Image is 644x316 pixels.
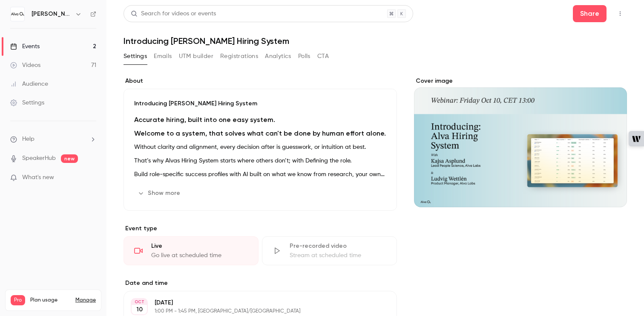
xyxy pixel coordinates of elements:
[414,77,627,207] section: Cover image
[317,49,329,63] button: CTA
[11,295,25,305] span: Pro
[151,251,248,260] div: Go live at scheduled time
[262,236,397,265] div: Pre-recorded videoStream at scheduled time
[134,186,185,200] button: Show more
[10,99,44,107] div: Settings
[10,61,40,70] div: Videos
[124,224,397,233] p: Event type
[124,36,627,46] h1: Introducing [PERSON_NAME] Hiring System
[414,77,627,85] label: Cover image
[86,174,96,182] iframe: Noticeable Trigger
[124,236,259,265] div: LiveGo live at scheduled time
[265,49,291,63] button: Analytics
[32,10,72,18] h6: [PERSON_NAME] Labs
[573,5,607,22] button: Share
[179,49,213,63] button: UTM builder
[124,279,397,287] label: Date and time
[136,305,143,314] p: 10
[290,242,386,250] div: Pre-recorded video
[220,49,258,63] button: Registrations
[10,135,96,144] li: help-dropdown-opener
[134,156,386,166] p: That’s why Alvas Hiring System starts where others don’t; with Defining the role.
[124,77,397,85] label: About
[155,299,352,307] p: [DATE]
[61,154,78,163] span: new
[134,169,386,180] p: Build role-specific success profiles with AI built on what we know from research, your own specif...
[151,242,248,250] div: Live
[75,297,96,304] a: Manage
[155,308,352,315] p: 1:00 PM - 1:45 PM, [GEOGRAPHIC_DATA]/[GEOGRAPHIC_DATA]
[131,9,216,18] div: Search for videos or events
[11,7,24,21] img: Alva Labs
[30,297,70,304] span: Plan usage
[134,115,386,125] h2: Accurate hiring, built into one easy system.
[124,49,147,63] button: Settings
[10,80,48,88] div: Audience
[154,49,172,63] button: Emails
[298,49,310,63] button: Polls
[22,135,34,144] span: Help
[22,154,56,163] a: SpeakerHub
[10,42,40,51] div: Events
[134,99,386,108] p: Introducing [PERSON_NAME] Hiring System
[132,299,147,305] div: OCT
[22,173,54,182] span: What's new
[134,128,386,139] h4: Welcome to a system, that solves what can't be done by human effort alone.
[290,251,386,260] div: Stream at scheduled time
[134,142,386,152] p: Without clarity and alignment, every decision after is guesswork, or intuition at best.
